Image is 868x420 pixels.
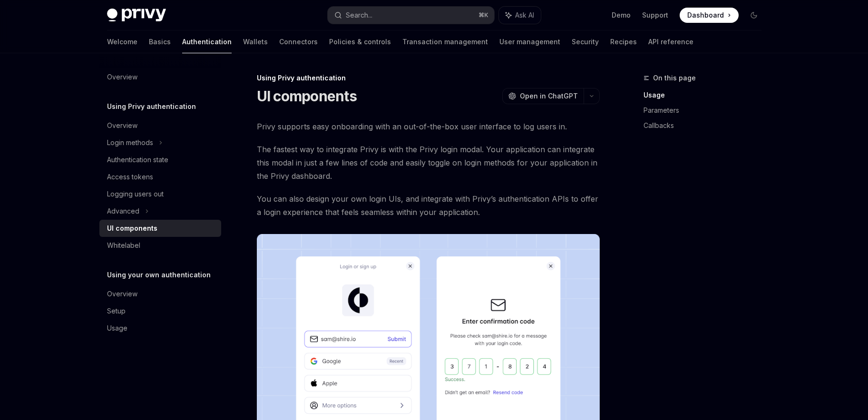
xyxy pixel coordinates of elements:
[99,151,221,168] a: Authentication state
[520,91,578,101] span: Open in ChatGPT
[99,220,221,237] a: UI components
[107,137,153,148] div: Login methods
[107,240,140,251] div: Whitelabel
[610,30,637,53] a: Recipes
[499,30,560,53] a: User management
[478,11,488,19] span: ⌘ K
[107,188,164,200] div: Logging users out
[107,223,157,234] div: UI components
[107,154,168,166] div: Authentication state
[107,205,139,217] div: Advanced
[612,10,631,20] a: Demo
[572,30,599,53] a: Security
[99,285,221,303] a: Overview
[644,118,769,133] a: Callbacks
[644,88,769,103] a: Usage
[107,9,166,22] img: dark logo
[99,168,221,186] a: Access tokens
[99,117,221,134] a: Overview
[257,143,600,183] span: The fastest way to integrate Privy is with the Privy login modal. Your application can integrate ...
[328,7,494,24] button: Search...⌘K
[653,72,696,84] span: On this page
[644,103,769,118] a: Parameters
[499,7,541,24] button: Ask AI
[642,10,668,20] a: Support
[107,30,137,53] a: Welcome
[648,30,693,53] a: API reference
[107,269,211,281] h5: Using your own authentication
[515,10,534,20] span: Ask AI
[99,320,221,337] a: Usage
[687,10,724,20] span: Dashboard
[99,186,221,203] a: Logging users out
[99,237,221,254] a: Whitelabel
[107,305,126,317] div: Setup
[107,101,196,112] h5: Using Privy authentication
[746,8,761,23] button: Toggle dark mode
[149,30,171,53] a: Basics
[257,120,600,133] span: Privy supports easy onboarding with an out-of-the-box user interface to log users in.
[107,288,137,300] div: Overview
[502,88,584,104] button: Open in ChatGPT
[680,8,739,23] a: Dashboard
[182,30,232,53] a: Authentication
[107,120,137,131] div: Overview
[99,68,221,86] a: Overview
[346,10,372,21] div: Search...
[257,73,600,83] div: Using Privy authentication
[243,30,268,53] a: Wallets
[279,30,318,53] a: Connectors
[107,171,153,183] div: Access tokens
[329,30,391,53] a: Policies & controls
[99,303,221,320] a: Setup
[402,30,488,53] a: Transaction management
[257,192,600,219] span: You can also design your own login UIs, and integrate with Privy’s authentication APIs to offer a...
[107,322,127,334] div: Usage
[257,88,357,105] h1: UI components
[107,71,137,83] div: Overview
